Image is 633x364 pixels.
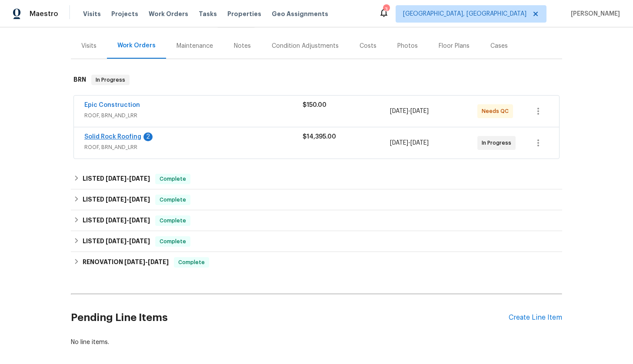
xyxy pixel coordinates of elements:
[390,140,408,146] span: [DATE]
[84,102,140,108] a: Epic Construction
[156,237,190,246] span: Complete
[227,10,261,18] span: Properties
[117,41,156,50] div: Work Orders
[156,216,190,225] span: Complete
[83,195,150,205] h6: LISTED
[129,217,150,223] span: [DATE]
[482,139,515,147] span: In Progress
[149,10,188,18] span: Work Orders
[199,11,217,17] span: Tasks
[148,259,169,265] span: [DATE]
[106,238,150,244] span: -
[106,175,150,182] span: -
[106,217,150,223] span: -
[567,10,620,18] span: [PERSON_NAME]
[272,42,339,50] div: Condition Adjustments
[83,257,169,268] h6: RENOVATION
[397,42,418,50] div: Photos
[439,42,470,50] div: Floor Plans
[83,236,150,247] h6: LISTED
[106,196,150,202] span: -
[482,107,512,116] span: Needs QC
[71,210,562,231] div: LISTED [DATE]-[DATE]Complete
[390,107,429,116] span: -
[73,75,86,85] h6: BRN
[410,140,429,146] span: [DATE]
[303,134,336,140] span: $14,395.00
[156,175,190,183] span: Complete
[129,175,150,182] span: [DATE]
[71,298,509,338] h2: Pending Line Items
[106,238,127,244] span: [DATE]
[390,139,429,147] span: -
[83,10,101,18] span: Visits
[84,143,303,152] span: ROOF, BRN_AND_LRR
[92,76,129,84] span: In Progress
[509,314,562,322] div: Create Line Item
[143,132,153,141] div: 2
[129,238,150,244] span: [DATE]
[175,258,208,267] span: Complete
[71,189,562,210] div: LISTED [DATE]-[DATE]Complete
[71,338,562,347] div: No line items.
[383,5,389,14] div: 3
[84,111,303,120] span: ROOF, BRN_AND_LRR
[272,10,328,18] span: Geo Assignments
[124,259,145,265] span: [DATE]
[30,10,58,18] span: Maestro
[106,175,127,182] span: [DATE]
[234,42,251,50] div: Notes
[403,10,526,18] span: [GEOGRAPHIC_DATA], [GEOGRAPHIC_DATA]
[71,252,562,273] div: RENOVATION [DATE]-[DATE]Complete
[81,42,97,50] div: Visits
[106,196,127,202] span: [DATE]
[177,42,213,50] div: Maintenance
[71,66,562,94] div: BRN In Progress
[83,174,150,184] h6: LISTED
[71,169,562,189] div: LISTED [DATE]-[DATE]Complete
[410,108,429,114] span: [DATE]
[360,42,376,50] div: Costs
[71,231,562,252] div: LISTED [DATE]-[DATE]Complete
[303,102,326,108] span: $150.00
[490,42,508,50] div: Cases
[84,134,141,140] a: Solid Rock Roofing
[390,108,408,114] span: [DATE]
[83,215,150,226] h6: LISTED
[156,195,190,204] span: Complete
[111,10,138,18] span: Projects
[124,259,169,265] span: -
[106,217,127,223] span: [DATE]
[129,196,150,202] span: [DATE]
